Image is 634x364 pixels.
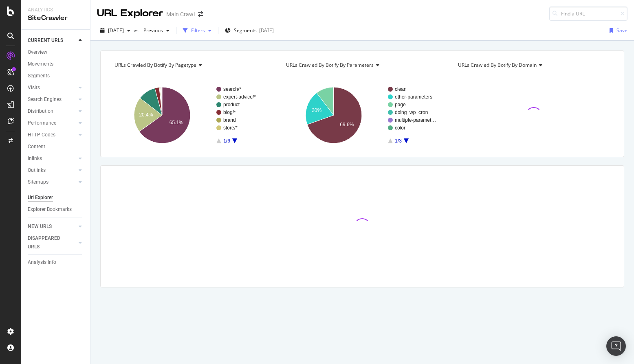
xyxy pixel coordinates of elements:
[28,7,84,13] div: Analytics
[616,27,627,34] div: Save
[28,178,48,186] div: Sitemaps
[223,125,238,131] text: store/*
[223,102,240,107] text: product
[28,131,76,139] a: HTTP Codes
[606,336,626,356] div: Open Intercom Messenger
[340,122,354,127] text: 69.6%
[456,59,610,72] h4: URLs Crawled By Botify By domain
[28,234,69,251] div: DISAPPEARED URLS
[198,11,203,17] div: arrow-right-arrow-left
[28,143,45,151] div: Content
[395,117,436,123] text: multiple-paramet…
[108,27,124,34] span: 2025 Sep. 11th
[28,222,52,231] div: NEW URLS
[395,125,405,131] text: color
[28,258,56,267] div: Analysis Info
[28,166,46,175] div: Outlinks
[28,36,76,45] a: CURRENT URLS
[28,60,84,68] a: Movements
[170,120,183,125] text: 65.1%
[395,86,407,92] text: clean
[458,61,537,68] span: URLs Crawled By Botify By domain
[28,60,53,68] div: Movements
[28,95,76,104] a: Search Engines
[28,72,50,80] div: Segments
[28,154,42,163] div: Inlinks
[107,80,274,151] svg: A chart.
[114,61,196,68] span: URLs Crawled By Botify By pagetype
[28,131,55,139] div: HTTP Codes
[28,107,53,116] div: Distribution
[223,138,230,144] text: 1/6
[28,119,56,127] div: Performance
[28,193,53,202] div: Url Explorer
[223,94,256,100] text: expert-advice/*
[28,48,47,57] div: Overview
[28,13,84,23] div: SiteCrawler
[395,102,406,107] text: page
[28,222,76,231] a: NEW URLS
[113,59,267,72] h4: URLs Crawled By Botify By pagetype
[28,72,84,80] a: Segments
[134,27,140,34] span: vs
[28,178,76,186] a: Sitemaps
[222,24,277,37] button: Segments[DATE]
[28,205,72,214] div: Explorer Bookmarks
[28,205,84,214] a: Explorer Bookmarks
[395,110,428,115] text: doing_wp_cron
[28,36,63,45] div: CURRENT URLS
[312,107,321,113] text: 20%
[259,27,274,34] div: [DATE]
[234,27,257,34] span: Segments
[223,86,241,92] text: search/*
[549,7,627,21] input: Find a URL
[97,24,134,37] button: [DATE]
[140,24,173,37] button: Previous
[395,138,402,144] text: 1/3
[28,193,84,202] a: Url Explorer
[140,27,163,34] span: Previous
[28,48,84,57] a: Overview
[284,59,438,72] h4: URLs Crawled By Botify By parameters
[28,107,76,116] a: Distribution
[223,117,236,123] text: brand
[28,95,62,104] div: Search Engines
[28,83,40,92] div: Visits
[28,234,76,251] a: DISAPPEARED URLS
[180,24,215,37] button: Filters
[278,80,446,151] svg: A chart.
[97,7,163,20] div: URL Explorer
[28,166,76,175] a: Outlinks
[28,143,84,151] a: Content
[286,61,374,68] span: URLs Crawled By Botify By parameters
[166,10,195,18] div: Main Crawl
[28,154,76,163] a: Inlinks
[223,110,236,115] text: blog/*
[606,24,627,37] button: Save
[139,112,153,118] text: 20.4%
[28,119,76,127] a: Performance
[28,83,76,92] a: Visits
[395,94,432,100] text: other-parameters
[28,258,84,267] a: Analysis Info
[191,27,205,34] div: Filters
